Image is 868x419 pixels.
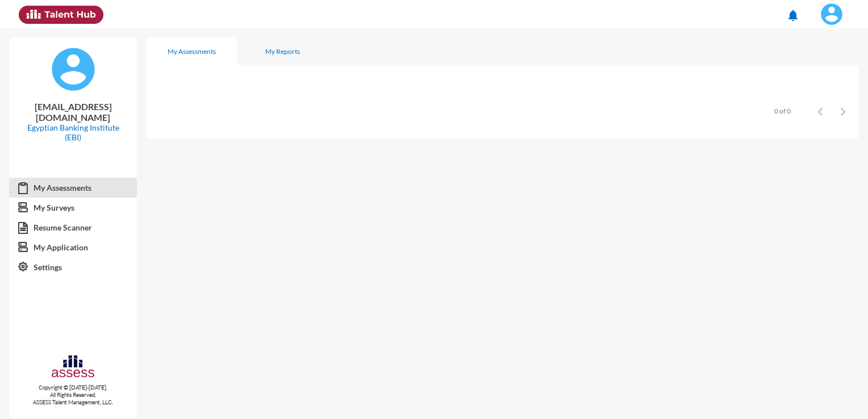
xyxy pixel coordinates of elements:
[786,9,800,22] mat-icon: notifications
[265,47,300,56] div: My Reports
[9,178,137,198] a: My Assessments
[809,99,832,122] button: Previous page
[9,217,137,238] a: Resume Scanner
[9,257,137,278] a: Settings
[51,47,96,92] img: default%20profile%20image.svg
[51,354,95,382] img: assesscompany-logo.png
[774,107,791,115] div: 0 of 0
[18,101,128,123] p: [EMAIL_ADDRESS][DOMAIN_NAME]
[9,384,137,406] p: Copyright © [DATE]-[DATE]. All Rights Reserved. ASSESS Talent Management, LLC.
[168,47,216,56] div: My Assessments
[9,237,137,258] a: My Application
[832,99,854,122] button: Next page
[18,123,128,142] p: Egyptian Banking Institute (EBI)
[9,198,137,218] a: My Surveys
